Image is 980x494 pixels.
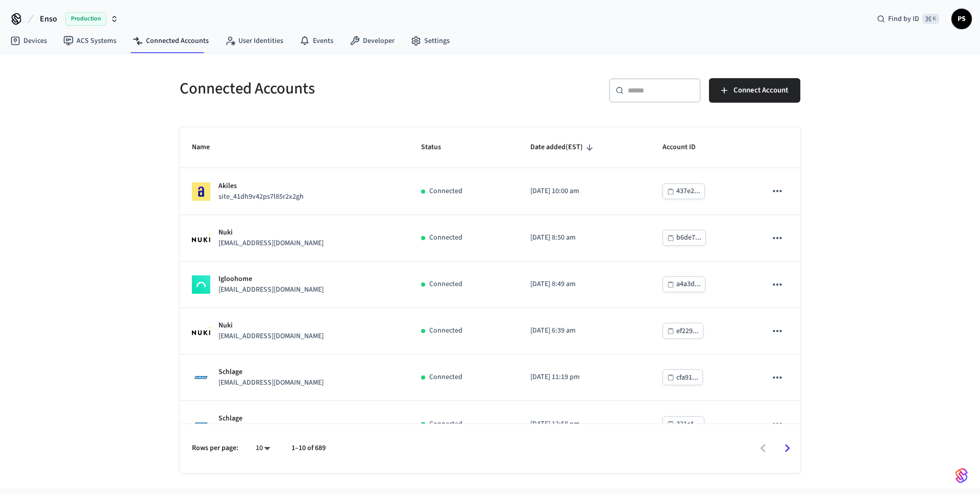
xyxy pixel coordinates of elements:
[663,139,709,155] span: Account ID
[192,368,210,387] img: Schlage Logo, Square
[218,378,324,388] p: [EMAIL_ADDRESS][DOMAIN_NAME]
[676,231,701,244] div: b6de7...
[192,182,210,201] img: Akiles Logo, Square
[663,369,703,385] button: cfa91...
[218,274,324,285] p: Igloohome
[663,416,704,432] button: 321c4...
[955,467,968,484] img: SeamLogoGradient.69752ec5.svg
[291,443,326,454] p: 1–10 of 689
[251,441,275,456] div: 10
[65,12,106,26] span: Production
[192,415,210,433] img: Schlage Logo, Square
[218,367,324,378] p: Schlage
[733,84,788,97] span: Connect Account
[55,32,125,50] a: ACS Systems
[676,371,698,384] div: cfa91...
[291,32,341,50] a: Events
[952,10,971,28] span: PS
[663,323,703,339] button: ef229...
[218,331,324,342] p: [EMAIL_ADDRESS][DOMAIN_NAME]
[429,186,462,197] p: Connected
[663,276,705,292] button: a4a3d...
[218,238,324,249] p: [EMAIL_ADDRESS][DOMAIN_NAME]
[676,418,700,431] div: 321c4...
[530,372,638,383] p: [DATE] 11:19 pm
[218,181,304,192] p: Akiles
[775,436,799,460] button: Go to next page
[429,232,462,243] p: Connected
[218,413,324,424] p: Schlage
[192,327,210,335] img: Nuki Logo, Square
[218,227,324,238] p: Nuki
[676,185,700,198] div: 437e2...
[709,78,800,103] button: Connect Account
[218,192,304,202] p: site_41dh9v42ps7l85r2x2gh
[888,14,919,24] span: Find by ID
[403,32,458,50] a: Settings
[421,139,454,155] span: Status
[951,9,972,29] button: PS
[341,32,403,50] a: Developer
[530,232,638,243] p: [DATE] 8:50 am
[192,234,210,242] img: Nuki Logo, Square
[217,32,291,50] a: User Identities
[429,279,462,290] p: Connected
[530,325,638,336] p: [DATE] 6:39 am
[869,10,947,28] div: Find by ID⌘ K
[218,320,324,331] p: Nuki
[530,186,638,197] p: [DATE] 10:00 am
[2,32,55,50] a: Devices
[530,419,638,430] p: [DATE] 12:58 pm
[676,278,701,291] div: a4a3d...
[180,78,484,99] h5: Connected Accounts
[192,139,223,155] span: Name
[429,419,462,430] p: Connected
[922,14,939,24] span: ⌘ K
[218,285,324,295] p: [EMAIL_ADDRESS][DOMAIN_NAME]
[192,275,210,294] img: igloohome_logo
[676,325,699,338] div: ef229...
[530,139,596,155] span: Date added(EST)
[192,443,238,454] p: Rows per page:
[530,279,638,290] p: [DATE] 8:49 am
[125,32,217,50] a: Connected Accounts
[429,372,462,383] p: Connected
[663,183,705,199] button: 437e2...
[663,230,706,246] button: b6de7...
[40,13,57,25] span: Enso
[429,325,462,336] p: Connected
